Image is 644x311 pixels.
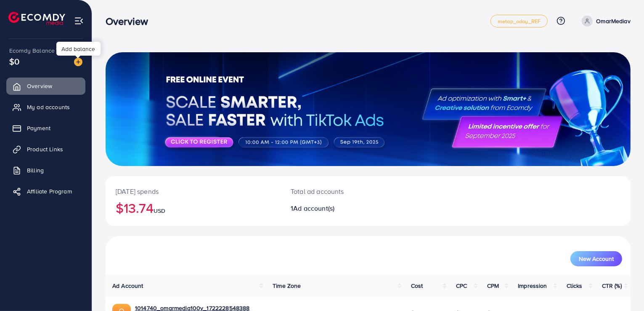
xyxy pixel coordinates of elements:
[567,282,583,290] span: Clicks
[27,124,50,132] span: Payment
[112,282,143,290] span: Ad Account
[6,120,85,137] a: Payment
[578,16,631,27] a: OmarMediav
[56,42,101,56] div: Add balance
[6,99,85,115] a: My ad accounts
[9,55,19,67] span: $0
[456,282,467,290] span: CPC
[9,46,55,55] span: Ecomdy Balance
[570,251,622,266] button: New Account
[6,183,85,200] a: Affiliate Program
[487,282,499,290] span: CPM
[291,186,402,196] p: Total ad accounts
[154,206,165,215] span: USD
[518,282,547,290] span: Impression
[6,78,85,94] a: Overview
[6,141,85,158] a: Product Links
[27,82,52,90] span: Overview
[74,16,84,26] img: menu
[27,103,70,111] span: My ad accounts
[74,58,82,66] img: image
[27,187,72,196] span: Affiliate Program
[490,15,548,27] a: metap_oday_REF
[273,282,301,290] span: Time Zone
[291,204,402,212] h2: 1
[116,186,270,196] p: [DATE] spends
[6,162,85,179] a: Billing
[579,256,614,262] span: New Account
[106,15,155,27] h3: Overview
[27,166,44,174] span: Billing
[608,273,638,305] iframe: Chat
[596,16,631,26] p: OmarMediav
[498,19,541,24] span: metap_oday_REF
[602,282,622,290] span: CTR (%)
[116,200,270,216] h2: $13.74
[411,282,423,290] span: Cost
[8,12,65,25] img: logo
[27,145,63,153] span: Product Links
[293,204,334,213] span: Ad account(s)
